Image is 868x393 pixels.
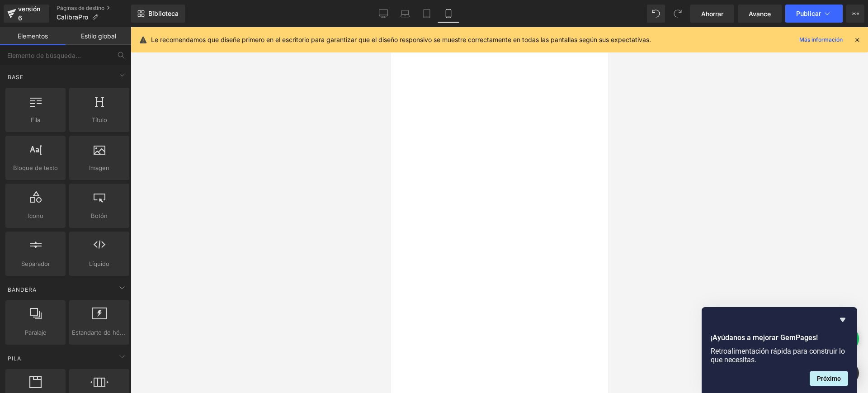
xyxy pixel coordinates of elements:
[4,5,49,23] a: versión 6
[796,9,821,17] font: Publicar
[8,355,21,362] font: Pila
[18,32,48,40] font: Elementos
[711,314,848,386] div: ¡Ayúdanos a mejorar GemPages!
[749,10,771,18] font: Avance
[57,5,104,11] font: Páginas de destino
[711,347,845,364] font: Retroalimentación rápida para construir lo que necesitas.
[669,5,687,23] button: Rehacer
[89,164,109,171] font: Imagen
[846,5,864,23] button: Más
[72,329,129,336] font: Estandarte de héroe
[18,5,40,22] font: versión 6
[416,5,438,23] a: Tableta
[8,286,37,293] font: Bandera
[785,5,843,23] button: Publicar
[81,32,116,40] font: Estilo global
[394,5,416,23] a: Computadora portátil
[711,332,848,343] h2: ¡Ayúdanos a mejorar GemPages!
[21,260,50,267] font: Separador
[28,212,43,219] font: Icono
[13,164,58,171] font: Bloque de texto
[131,5,185,23] a: Nueva Biblioteca
[817,375,841,382] font: Próximo
[796,34,846,45] a: Más información
[438,5,459,23] a: Móvil
[91,212,108,219] font: Botón
[810,371,848,386] button: Siguiente pregunta
[711,333,818,342] font: ¡Ayúdanos a mejorar GemPages!
[373,5,394,23] a: De oficina
[647,5,665,23] button: Deshacer
[92,116,107,123] font: Título
[148,9,179,17] font: Biblioteca
[738,5,782,23] a: Avance
[837,314,848,325] button: Ocultar encuesta
[57,13,88,21] font: CalibraPro
[89,260,109,267] font: Líquido
[8,74,24,80] font: Base
[151,36,651,43] font: Le recomendamos que diseñe primero en el escritorio para garantizar que el diseño responsivo se m...
[31,116,40,123] font: Fila
[57,5,131,12] a: Páginas de destino
[701,10,723,18] font: Ahorrar
[25,329,47,336] font: Paralaje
